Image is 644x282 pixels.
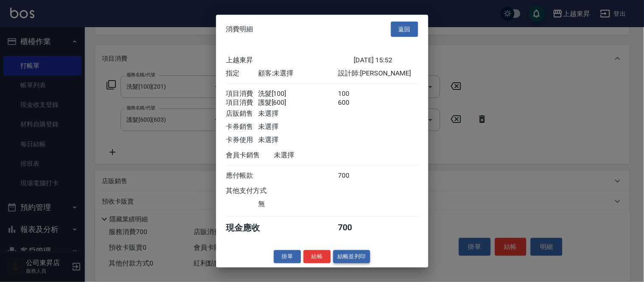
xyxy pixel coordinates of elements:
div: 未選擇 [258,123,338,131]
div: 項目消費 [226,89,258,98]
div: 100 [338,89,370,98]
div: 無 [258,200,338,209]
span: 消費明細 [226,25,253,34]
div: 上越東昇 [226,56,354,65]
div: 會員卡銷售 [226,151,274,160]
div: 現金應收 [226,222,274,234]
div: 600 [338,98,370,107]
div: 店販銷售 [226,109,258,118]
div: 未選擇 [258,136,338,145]
div: 項目消費 [226,98,258,107]
button: 返回 [391,21,418,37]
div: 護髮[600] [258,98,338,107]
div: 洗髮[100] [258,89,338,98]
div: 其他支付方式 [226,187,290,195]
div: [DATE] 15:52 [354,56,418,65]
div: 700 [338,222,370,234]
div: 設計師: [PERSON_NAME] [338,69,418,78]
div: 700 [338,171,370,180]
div: 顧客: 未選擇 [258,69,338,78]
div: 指定 [226,69,258,78]
button: 結帳並列印 [333,250,370,263]
button: 掛單 [274,250,301,263]
div: 未選擇 [258,109,338,118]
div: 未選擇 [274,151,354,160]
div: 卡券使用 [226,136,258,145]
div: 應付帳款 [226,171,258,180]
button: 結帳 [304,250,331,263]
div: 卡券銷售 [226,123,258,131]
